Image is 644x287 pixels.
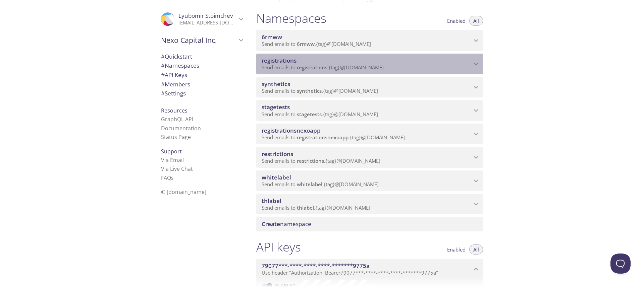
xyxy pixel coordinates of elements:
button: All [469,244,483,255]
button: All [469,16,483,26]
span: Send emails to . {tag} @[DOMAIN_NAME] [262,111,378,118]
a: GraphQL API [161,116,193,123]
div: Create namespace [256,217,483,231]
span: Lyubomir Stoimchev [178,12,233,19]
span: whitelabel [262,173,291,181]
span: thlabel [297,204,314,211]
span: Support [161,148,182,155]
div: Quickstart [156,52,248,61]
span: Send emails to . {tag} @[DOMAIN_NAME] [262,134,405,141]
span: # [161,89,165,97]
span: Quickstart [161,53,192,60]
div: registrations namespace [256,54,483,74]
span: Send emails to . {tag} @[DOMAIN_NAME] [262,181,379,188]
div: Namespaces [156,61,248,70]
div: Lyubomir Stoimchev [156,8,248,30]
span: restrictions [297,157,324,164]
div: thlabel namespace [256,194,483,215]
div: whitelabel namespace [256,170,483,191]
span: Namespaces [161,62,199,69]
span: # [161,53,165,60]
span: Send emails to . {tag} @[DOMAIN_NAME] [262,64,384,71]
span: Create [262,220,280,228]
span: Send emails to . {tag} @[DOMAIN_NAME] [262,157,380,164]
span: stagetests [262,103,290,111]
span: API Keys [161,71,187,79]
a: Documentation [161,125,201,132]
div: Nexo Capital Inc. [156,31,248,49]
div: registrationsnexoapp namespace [256,124,483,144]
span: Nexo Capital Inc. [161,35,237,45]
span: synthetics [297,87,322,94]
span: 6rmww [297,41,315,47]
span: Resources [161,107,187,114]
span: s [171,174,174,182]
a: Via Live Chat [161,165,193,172]
div: synthetics namespace [256,77,483,98]
span: synthetics [262,80,290,88]
span: restrictions [262,150,293,158]
span: registrationsnexoapp [262,127,321,134]
div: restrictions namespace [256,147,483,168]
span: Send emails to . {tag} @[DOMAIN_NAME] [262,41,371,47]
div: Members [156,80,248,89]
div: 6rmww namespace [256,30,483,51]
button: Enabled [443,244,470,255]
p: [EMAIL_ADDRESS][DOMAIN_NAME] [178,19,237,26]
span: # [161,71,165,79]
span: # [161,62,165,69]
span: thlabel [262,197,281,205]
button: Enabled [443,16,470,26]
span: stagetests [297,111,322,118]
span: Send emails to . {tag} @[DOMAIN_NAME] [262,204,370,211]
iframe: Help Scout Beacon - Open [610,254,631,274]
span: Members [161,80,190,88]
span: Send emails to . {tag} @[DOMAIN_NAME] [262,87,378,94]
span: © [DOMAIN_NAME] [161,188,206,196]
span: 6rmww [262,33,282,41]
a: FAQ [161,174,174,182]
span: namespace [262,220,311,228]
span: whitelabel [297,181,322,188]
span: # [161,80,165,88]
a: Status Page [161,133,191,141]
h1: Namespaces [256,11,326,26]
div: API Keys [156,70,248,80]
span: Settings [161,89,186,97]
span: registrationsnexoapp [297,134,348,141]
a: Via Email [161,156,184,164]
div: stagetests namespace [256,100,483,121]
div: Team Settings [156,89,248,98]
span: registrations [297,64,327,71]
h1: API keys [256,239,301,255]
span: registrations [262,57,297,64]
